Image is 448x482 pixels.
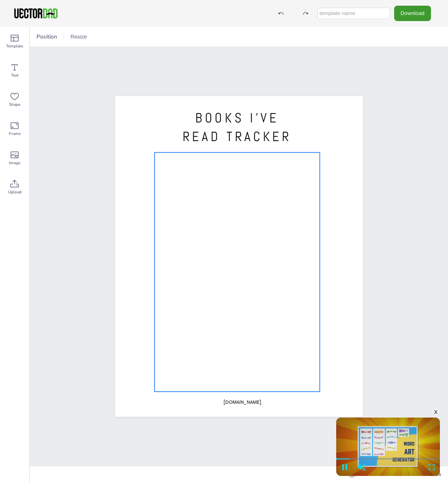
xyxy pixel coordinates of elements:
[224,399,261,405] span: [DOMAIN_NAME]
[183,128,292,145] span: READ TRACKER
[8,189,21,195] span: Upload
[318,8,390,19] input: template name
[11,72,19,79] span: Text
[13,7,59,19] img: VectorDad-1.png
[9,160,20,166] span: Image
[9,131,21,137] span: Frame
[6,43,23,49] span: Template
[67,30,90,43] button: Resize
[394,6,431,21] button: Download
[35,33,59,41] span: Position
[195,109,279,126] span: BOOKS I’VE
[9,101,20,108] span: Shape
